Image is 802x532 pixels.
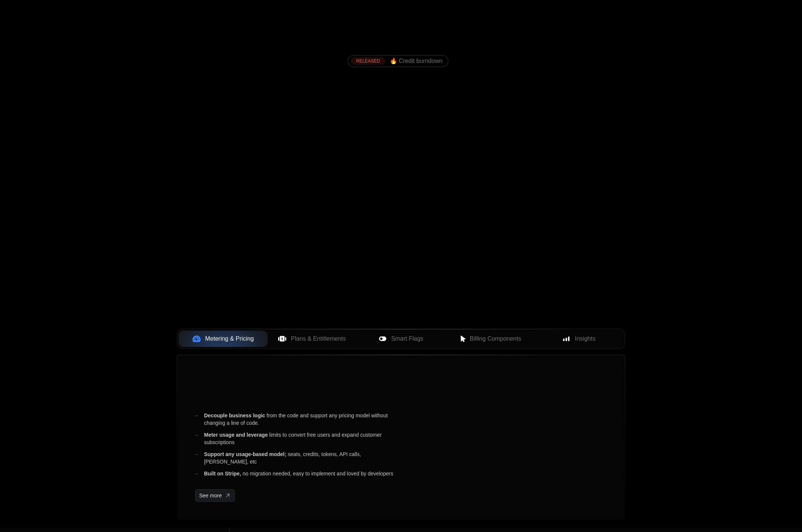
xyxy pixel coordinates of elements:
span: Metering & Pricing [205,334,254,343]
a: [object Object],[object Object] [351,57,442,65]
button: Smart Flags [357,331,446,347]
div: from the code and support any pricing model without changing a line of code. [195,412,407,427]
span: 🔥 Credit burndown [390,58,443,64]
button: Metering & Pricing [179,331,268,347]
span: Billing Components [470,334,521,343]
span: Built on Stripe, [204,471,241,477]
span: Insights [575,334,595,343]
span: Support any usage-based model; [204,451,286,457]
span: Plans & Entitlements [291,334,346,343]
button: Plans & Entitlements [268,331,357,347]
button: Billing Components [445,331,534,347]
div: no migration needed, easy to implement and loved by developers [195,470,407,477]
a: [object Object] [195,489,235,502]
button: Insights [534,331,623,347]
span: Smart Flags [391,334,423,343]
span: See more [199,492,222,499]
div: RELEASED [351,57,385,65]
span: Decouple business logic [204,412,265,418]
div: seats, credits, tokens, API calls, [PERSON_NAME], etc [195,450,407,465]
div: limits to convert free users and expand customer subscriptions [195,431,407,446]
span: Meter usage and leverage [204,432,268,438]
